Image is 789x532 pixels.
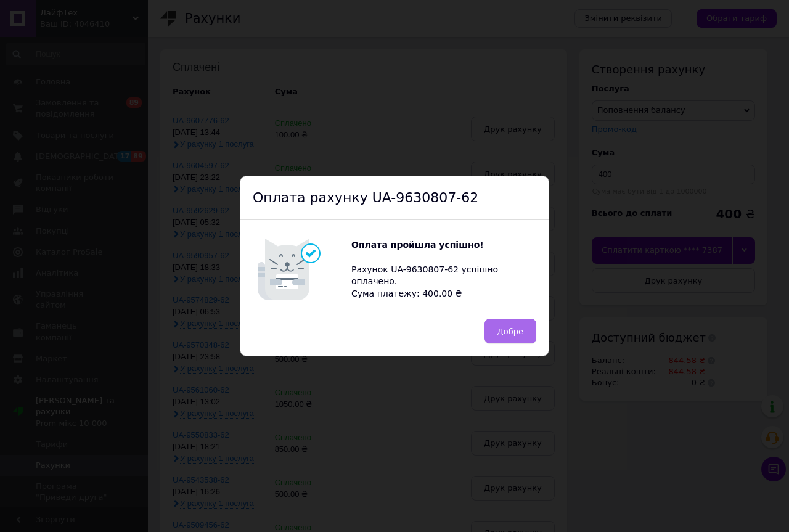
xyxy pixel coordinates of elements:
div: Оплата рахунку UA-9630807-62 [240,176,549,221]
span: Добре [497,327,523,336]
div: Рахунок UA-9630807-62 успішно оплачено. Сума платежу: 400.00 ₴ [351,239,536,300]
img: Котик говорить Оплата пройшла успішно! [253,232,351,306]
button: Добре [484,319,536,343]
b: Оплата пройшла успішно! [351,240,484,250]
